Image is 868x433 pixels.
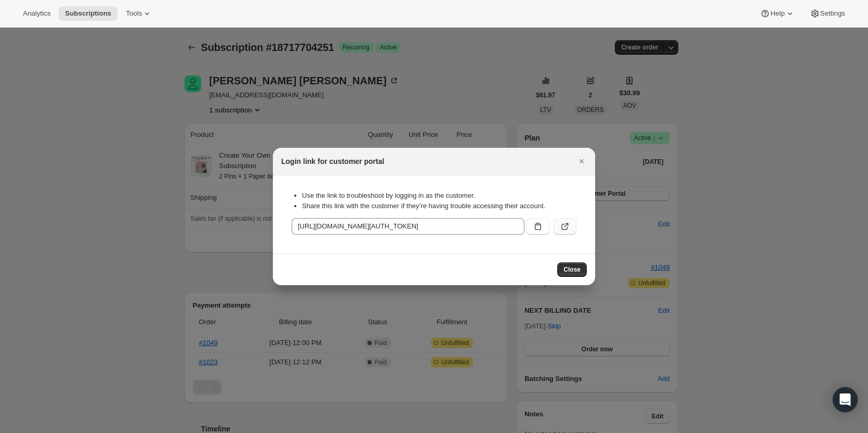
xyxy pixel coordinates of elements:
span: Tools [126,9,142,18]
span: Analytics [23,9,50,18]
h2: Login link for customer portal [281,156,384,167]
div: Open Intercom Messenger [833,387,858,412]
li: Share this link with the customer if they’re having trouble accessing their account. [302,201,576,211]
span: Close [563,265,581,274]
span: Settings [820,9,845,18]
span: Subscriptions [65,9,111,18]
span: Help [770,9,784,18]
button: Subscriptions [59,6,117,21]
button: Settings [804,6,851,21]
button: Analytics [17,6,57,21]
button: Help [754,6,801,21]
button: Close [574,154,589,169]
button: Close [557,262,587,277]
button: Tools [120,6,159,21]
li: Use the link to troubleshoot by logging in as the customer. [302,190,576,201]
